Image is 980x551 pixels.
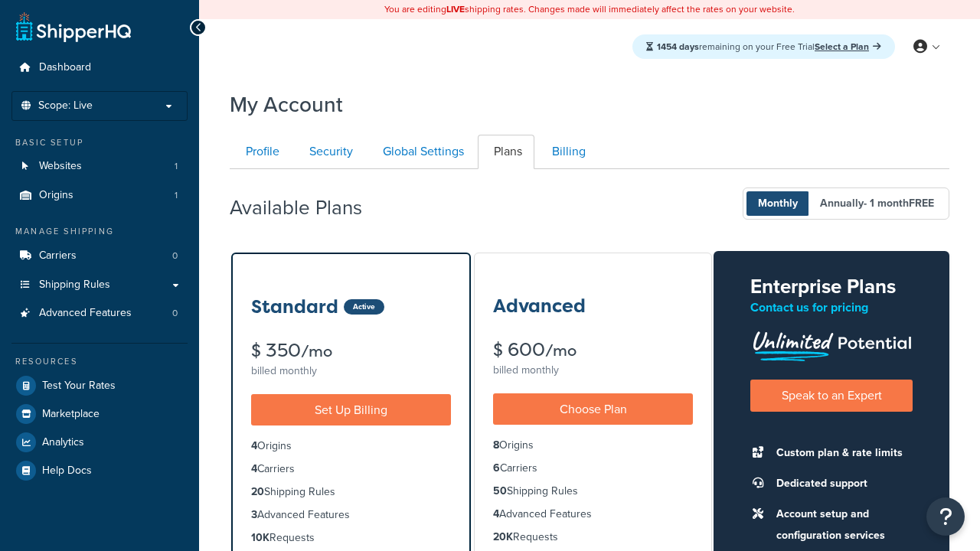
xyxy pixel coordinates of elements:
span: Dashboard [39,61,91,74]
strong: 4 [493,506,499,522]
span: Shipping Rules [39,279,110,292]
span: - 1 month [864,195,934,211]
small: /mo [301,341,332,362]
strong: 10K [251,530,269,546]
a: Global Settings [367,135,476,169]
h1: My Account [230,90,343,119]
li: Websites [11,152,188,181]
strong: 4 [251,461,257,477]
strong: 1454 days [657,40,699,54]
div: Manage Shipping [11,225,188,238]
li: Advanced Features [251,507,451,523]
li: Requests [493,529,693,546]
a: Carriers 0 [11,242,188,270]
a: Profile [230,135,292,169]
div: $ 350 [251,341,451,360]
a: Dashboard [11,54,188,82]
li: Requests [251,530,451,546]
a: Security [293,135,365,169]
span: Advanced Features [39,307,132,320]
li: Origins [493,437,693,454]
a: ShipperHQ Home [16,11,131,42]
img: Unlimited Potential [750,326,913,361]
li: Account setup and configuration services [769,504,913,546]
a: Shipping Rules [11,271,188,299]
li: Carriers [251,461,451,478]
a: Websites 1 [11,152,188,181]
span: Monthly [746,191,809,216]
span: Marketplace [42,408,100,421]
strong: 3 [251,507,257,523]
a: Select a Plan [815,40,881,54]
span: Carriers [39,249,77,262]
h3: Standard [251,297,338,317]
small: /mo [545,340,577,361]
li: Dedicated support [769,473,913,494]
span: Help Docs [42,465,92,478]
span: Annually [808,191,946,216]
h3: Advanced [493,296,586,316]
button: Open Resource Center [926,497,965,536]
div: billed monthly [493,360,693,381]
strong: 8 [493,437,499,453]
li: Shipping Rules [251,484,451,500]
span: Analytics [42,436,84,449]
a: Speak to an Expert [750,380,913,411]
h2: Available Plans [230,197,385,219]
p: Contact us for pricing [750,297,913,318]
a: Test Your Rates [11,372,188,399]
div: Active [344,299,384,315]
a: Plans [478,135,534,169]
li: Advanced Features [11,299,188,328]
li: Carriers [11,242,188,270]
a: Advanced Features 0 [11,299,188,328]
li: Origins [11,181,188,210]
span: Origins [39,189,73,202]
div: billed monthly [251,360,451,382]
a: Marketplace [11,400,188,428]
span: Test Your Rates [42,380,116,393]
span: Websites [39,160,82,173]
li: Custom plan & rate limits [769,442,913,464]
a: Analytics [11,429,188,456]
span: 1 [175,160,178,173]
li: Shipping Rules [493,483,693,500]
a: Origins 1 [11,181,188,210]
a: Billing [536,135,598,169]
a: Choose Plan [493,393,693,425]
h2: Enterprise Plans [750,275,913,298]
a: Help Docs [11,457,188,484]
li: Advanced Features [493,506,693,523]
li: Carriers [493,460,693,477]
span: 1 [175,189,178,202]
li: Origins [251,438,451,455]
span: 0 [172,249,178,262]
button: Monthly Annually- 1 monthFREE [743,187,949,220]
strong: 6 [493,460,500,476]
strong: 20K [493,529,513,545]
div: Basic Setup [11,136,188,149]
div: remaining on your Free Trial [632,34,895,59]
b: FREE [909,195,934,211]
strong: 4 [251,438,257,454]
strong: 50 [493,483,507,499]
div: $ 600 [493,341,693,360]
span: Scope: Live [38,99,93,112]
strong: 20 [251,484,264,500]
div: Resources [11,355,188,368]
span: 0 [172,307,178,320]
b: LIVE [446,2,465,16]
a: Set Up Billing [251,394,451,425]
